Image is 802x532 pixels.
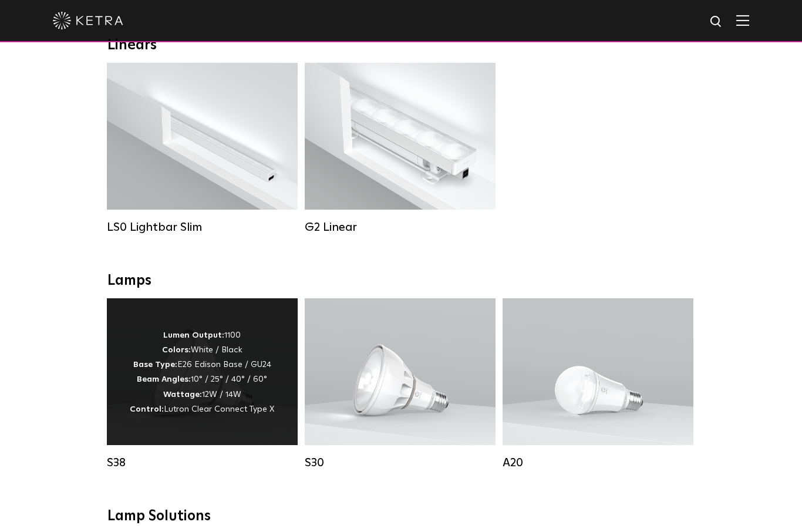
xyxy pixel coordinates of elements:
[107,63,298,233] a: LS0 Lightbar Slim Lumen Output:200 / 350Colors:White / BlackControl:X96 Controller
[107,508,695,525] div: Lamp Solutions
[130,405,164,413] strong: Control:
[107,37,695,54] div: Linears
[305,63,496,233] a: G2 Linear Lumen Output:400 / 700 / 1000Colors:WhiteBeam Angles:Flood / [GEOGRAPHIC_DATA] / Narrow...
[163,331,224,339] strong: Lumen Output:
[503,298,693,469] a: A20 Lumen Output:600 / 800Colors:White / BlackBase Type:E26 Edison Base / GU24Beam Angles:Omni-Di...
[305,456,496,470] div: S30
[130,328,274,417] p: 1100 White / Black E26 Edison Base / GU24 10° / 25° / 40° / 60° 12W / 14W
[736,15,749,26] img: Hamburger%20Nav.svg
[53,12,123,29] img: ketra-logo-2019-white
[503,456,693,470] div: A20
[107,456,298,470] div: S38
[107,298,298,469] a: S38 Lumen Output:1100Colors:White / BlackBase Type:E26 Edison Base / GU24Beam Angles:10° / 25° / ...
[107,220,298,234] div: LS0 Lightbar Slim
[133,361,177,369] strong: Base Type:
[709,15,724,29] img: search icon
[305,220,496,234] div: G2 Linear
[305,298,496,469] a: S30 Lumen Output:1100Colors:White / BlackBase Type:E26 Edison Base / GU24Beam Angles:15° / 25° / ...
[162,346,191,354] strong: Colors:
[107,272,695,289] div: Lamps
[164,405,274,413] span: Lutron Clear Connect Type X
[163,390,202,399] strong: Wattage:
[137,375,191,383] strong: Beam Angles:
